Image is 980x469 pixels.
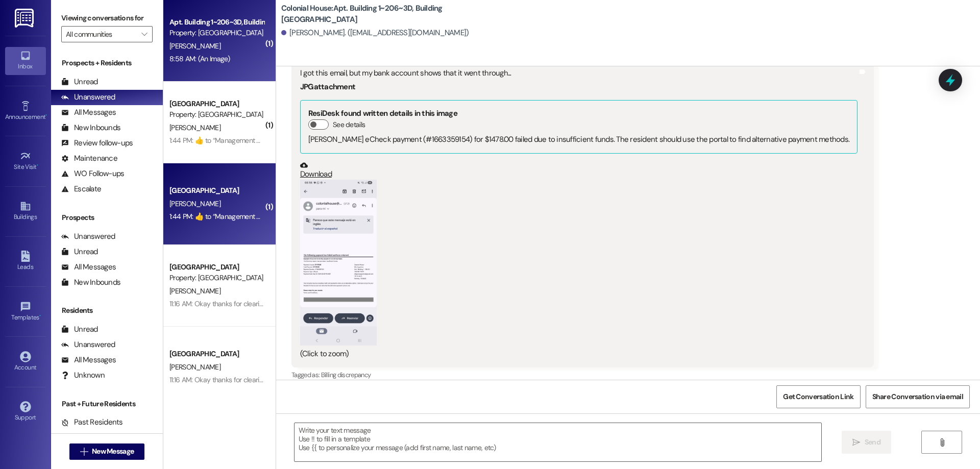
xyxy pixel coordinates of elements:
span: Billing discrepancy [321,371,371,379]
div: Unread [61,246,98,257]
span: [PERSON_NAME] [169,199,220,208]
span: [PERSON_NAME] [169,286,220,295]
div: Escalate [61,184,101,194]
div: Review follow-ups [61,138,133,149]
a: Buildings [5,198,46,225]
div: All Messages [61,355,116,365]
div: [PERSON_NAME]. ([EMAIL_ADDRESS][DOMAIN_NAME]) [281,28,469,38]
span: [PERSON_NAME] [169,123,220,132]
div: Maintenance [61,153,117,164]
div: Apt. Building 1~206~3D, Building [GEOGRAPHIC_DATA] [169,17,264,28]
a: Leads [5,248,46,275]
div: [GEOGRAPHIC_DATA] [169,349,264,359]
div: 1:44 PM: ​👍​ to “ Management Colonial House ([GEOGRAPHIC_DATA]): Hey [PERSON_NAME]! We just updat... [169,212,590,221]
div: [PERSON_NAME] eCheck payment (#1663359154) for $1478.00 failed due to insufficient funds. The res... [308,134,849,145]
div: Prospects [51,212,163,223]
button: Get Conversation Link [776,385,860,408]
a: Inbox [5,47,46,75]
div: Property: [GEOGRAPHIC_DATA] [169,28,264,38]
span: • [37,162,38,169]
div: All Messages [61,262,116,273]
div: Unanswered [61,339,115,350]
div: 1:44 PM: ​👍​ to “ Management Colonial House ([GEOGRAPHIC_DATA]): Hey [PERSON_NAME]! We just updat... [169,136,590,145]
a: Site Visit • [5,147,46,175]
img: ResiDesk Logo [15,9,36,28]
a: Support [5,398,46,426]
a: Download [300,161,857,179]
div: Residents [51,305,163,316]
div: Past Residents [61,417,123,428]
b: Colonial House: Apt. Building 1~206~3D, Building [GEOGRAPHIC_DATA] [281,3,485,25]
input: All communities [66,26,136,42]
div: Unanswered [61,92,115,103]
div: Property: [GEOGRAPHIC_DATA] [169,273,264,283]
div: All Messages [61,107,116,118]
span: • [39,312,41,319]
div: 8:58 AM: (An Image) [169,54,230,63]
i:  [80,448,88,456]
div: New Inbounds [61,122,120,133]
button: Share Conversation via email [866,385,970,408]
label: See details [333,119,365,130]
a: Templates • [5,298,46,326]
div: [GEOGRAPHIC_DATA] [169,98,264,109]
div: 11:16 AM: Okay thanks for clearing that up! One more quick question do you know if any of my room... [169,375,593,384]
a: Account [5,348,46,376]
div: [GEOGRAPHIC_DATA] [169,262,264,273]
button: Zoom image [300,180,377,345]
div: 11:16 AM: Okay thanks for clearing that up! One more quick question do you know if any of my room... [169,299,593,308]
b: ResiDesk found written details in this image [308,108,457,118]
span: • [45,112,47,119]
button: New Message [69,443,145,460]
b: JPG attachment [300,82,355,92]
div: Unanswered [61,231,115,242]
i:  [938,438,946,447]
div: Property: [GEOGRAPHIC_DATA] [169,109,264,120]
i:  [852,438,860,447]
div: Unread [61,324,98,335]
i:  [141,30,147,38]
button: Send [842,431,891,454]
div: Unknown [61,370,105,381]
div: Unread [61,77,98,87]
div: (Click to zoom) [300,349,857,359]
span: [PERSON_NAME] [169,362,220,372]
div: I got this email, but my bank account shows that it went through... [300,68,857,79]
span: Get Conversation Link [783,391,853,402]
span: New Message [92,446,134,457]
div: [GEOGRAPHIC_DATA] [169,185,264,196]
span: Share Conversation via email [872,391,963,402]
span: [PERSON_NAME] [169,41,220,51]
div: Tagged as: [291,367,874,382]
div: WO Follow-ups [61,168,124,179]
div: Prospects + Residents [51,58,163,68]
div: Past + Future Residents [51,399,163,409]
div: New Inbounds [61,277,120,288]
span: Send [865,437,880,448]
label: Viewing conversations for [61,10,153,26]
